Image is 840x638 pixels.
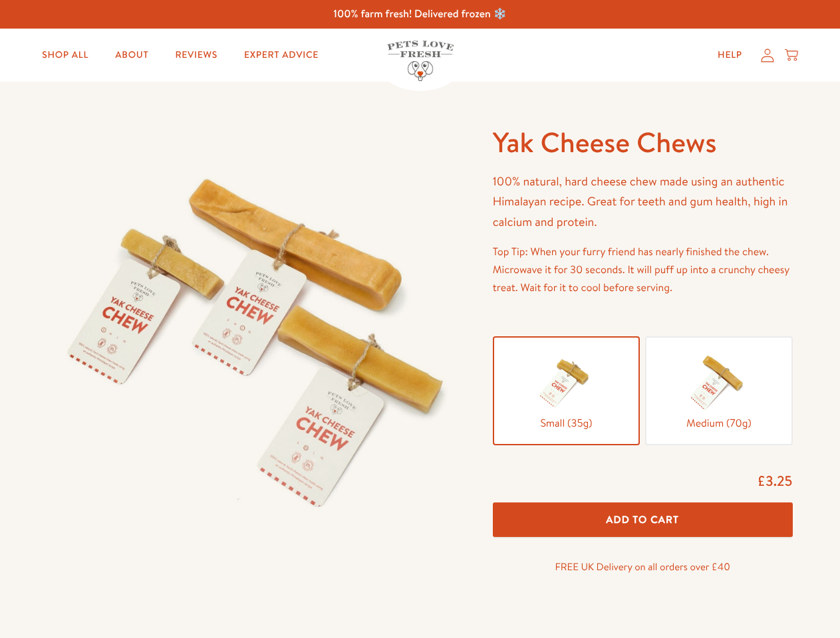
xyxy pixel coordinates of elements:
h1: Yak Cheese Chews [493,124,793,161]
button: Add To Cart [493,502,793,538]
span: £3.25 [757,471,792,490]
p: 100% natural, hard cheese chew made using an authentic Himalayan recipe. Great for teeth and gum ... [493,171,793,233]
a: Reviews [164,42,227,68]
a: About [104,42,159,68]
span: Small (35g) [505,415,628,433]
span: Medium (70g) [657,415,780,433]
a: Help [707,42,753,68]
img: Pets Love Fresh [387,41,454,81]
img: Yak Cheese Chews [48,124,461,537]
p: Top Tip: When your furry friend has nearly finished the chew. Microwave it for 30 seconds. It wil... [493,243,793,298]
a: Shop All [31,42,99,68]
a: Expert Advice [233,42,329,68]
p: FREE UK Delivery on all orders over £40 [493,558,793,576]
span: Add To Cart [606,512,679,526]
